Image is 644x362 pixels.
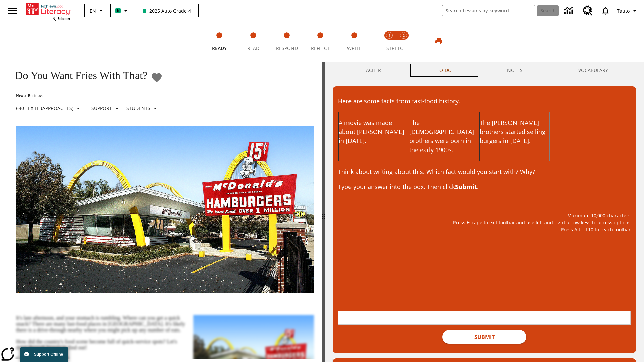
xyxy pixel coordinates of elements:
[338,97,631,106] p: Here are some facts from fast-food history.
[338,219,631,226] p: Press Escape to exit toolbar and use left and right arrow keys to access options
[113,5,132,17] button: Boost Class color is mint green. Change class color
[117,6,120,15] span: B
[333,62,636,78] div: Instructional Panel Tabs
[3,5,98,11] body: Maximum 10,000 characters Press Escape to exit toolbar and use left and right arrow keys to acces...
[8,69,147,82] h1: Do You Want Fries With That?
[455,183,477,191] strong: Submit
[338,212,631,219] p: Maximum 10,000 characters
[597,2,614,19] a: Notifications
[267,23,306,60] button: Respond step 3 of 5
[20,347,68,362] button: Support Offline
[301,23,340,60] button: Reflect step 4 of 5
[91,105,112,112] p: Support
[380,23,399,60] button: Stretch Read step 1 of 2
[480,62,551,78] button: NOTES
[442,330,526,344] button: Submit
[325,62,644,362] div: activity
[276,45,298,51] span: Respond
[442,5,535,16] input: search field
[338,167,631,176] p: Think about writing about this. Which fact would you start with? Why?
[16,105,73,112] p: 640 Lexile (Approaches)
[13,102,85,114] button: Select Lexile, 640 Lexile (Approaches)
[34,352,63,357] span: Support Offline
[322,62,325,362] div: Press Enter or Spacebar and then press right and left arrow keys to move the slider
[617,7,630,14] span: Tauto
[311,45,330,51] span: Reflect
[16,126,314,294] img: One of the first McDonald's stores, with the iconic red sign and golden arches.
[339,118,409,145] p: A movie was made about [PERSON_NAME] in [DATE].
[550,62,636,78] button: VOCABULARY
[335,23,374,60] button: Write step 5 of 5
[247,45,259,51] span: Read
[403,33,405,38] text: 2
[90,7,96,14] span: EN
[428,35,449,47] button: Print
[347,45,361,51] span: Write
[480,118,549,145] p: The [PERSON_NAME] brothers started selling burgers in [DATE].
[409,118,479,155] p: The [DEMOGRAPHIC_DATA] brothers were born in the early 1900s.
[8,93,163,98] p: News: Business
[87,5,108,17] button: Language: EN, Select a language
[89,102,124,114] button: Scaffolds, Support
[126,105,150,112] p: Students
[614,5,641,17] button: Profile/Settings
[26,2,70,21] div: Home
[386,45,407,51] span: STRETCH
[394,23,413,60] button: Stretch Respond step 2 of 2
[560,2,579,20] a: Data Center
[124,102,162,114] button: Select Student
[143,7,191,14] span: 2025 Auto Grade 4
[3,1,22,21] button: Open side menu
[579,2,597,20] a: Resource Center, Will open in new tab
[151,72,163,83] button: Add to Favorites - Do You Want Fries With That?
[409,62,480,78] button: TO-DO
[212,45,227,51] span: Ready
[338,182,631,191] p: Type your answer into the box. Then click .
[233,23,272,60] button: Read step 2 of 5
[338,226,631,233] p: Press Alt + F10 to reach toolbar
[389,33,390,38] text: 1
[333,62,409,78] button: Teacher
[200,23,239,60] button: Ready step 1 of 5
[52,16,70,21] span: NJ Edition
